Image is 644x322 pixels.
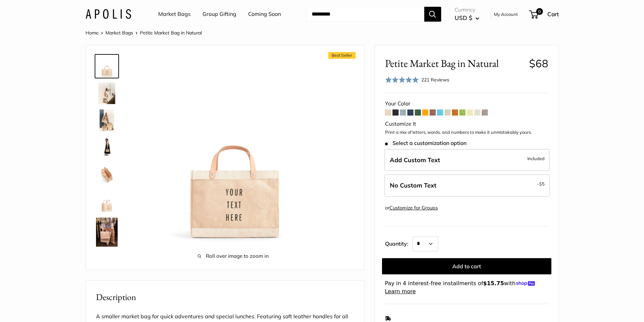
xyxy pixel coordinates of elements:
span: Petite Market Bag in Natural [140,30,202,36]
a: Petite Market Bag in Natural [95,54,119,78]
span: Select a customization option [385,140,467,146]
img: Apolis [86,9,131,19]
span: Currency [455,5,479,15]
button: Add to cart [382,258,551,274]
a: Home [86,30,99,36]
a: description_Spacious inner area with room for everything. [95,162,119,187]
a: 0 Cart [530,9,559,20]
span: Roll over image to zoom in [140,251,327,261]
a: description_Effortless style that elevates every moment [95,81,119,105]
span: Add Custom Text [390,156,440,164]
span: USD $ [455,14,472,21]
a: Coming Soon [248,9,281,19]
span: Petite Market Bag in Natural [385,57,524,70]
label: Quantity: [385,234,412,251]
nav: Breadcrumb [86,28,202,37]
div: Customize It [385,119,548,129]
span: No Custom Text [390,181,436,189]
span: Cart [547,10,559,18]
a: Market Bags [158,9,191,19]
button: USD $ [455,13,479,23]
a: Petite Market Bag in Natural [95,189,119,214]
img: description_Effortless style that elevates every moment [96,82,118,104]
div: or [385,203,438,213]
button: Search [424,7,441,22]
span: 221 Reviews [421,77,449,83]
a: Market Bags [105,30,133,36]
img: Petite Market Bag in Natural [140,55,327,242]
span: $5 [539,181,545,187]
img: Petite Market Bag in Natural [96,55,118,77]
a: Petite Market Bag in Natural [95,251,119,275]
a: My Account [494,10,518,18]
img: description_Spacious inner area with room for everything. [96,164,118,185]
span: - [537,180,545,188]
a: Customize for Groups [389,205,438,211]
img: Petite Market Bag in Natural [96,252,118,274]
img: Petite Market Bag in Natural [96,218,118,247]
span: Best Seller [328,52,356,59]
a: Petite Market Bag in Natural [95,135,119,159]
h2: Description [96,291,354,304]
label: Add Custom Text [384,149,550,171]
img: description_The Original Market bag in its 4 native styles [96,109,118,131]
span: Included [527,154,545,163]
span: 0 [536,8,543,15]
img: Petite Market Bag in Natural [96,137,118,158]
span: $68 [529,57,548,70]
a: Group Gifting [202,9,236,19]
p: Print a mix of letters, words, and numbers to make it unmistakably yours. [385,129,548,136]
a: description_The Original Market bag in its 4 native styles [95,108,119,132]
img: Petite Market Bag in Natural [96,191,118,212]
a: Petite Market Bag in Natural [95,216,119,248]
div: Your Color [385,99,548,109]
input: Search... [306,7,424,22]
label: Leave Blank [384,174,550,197]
